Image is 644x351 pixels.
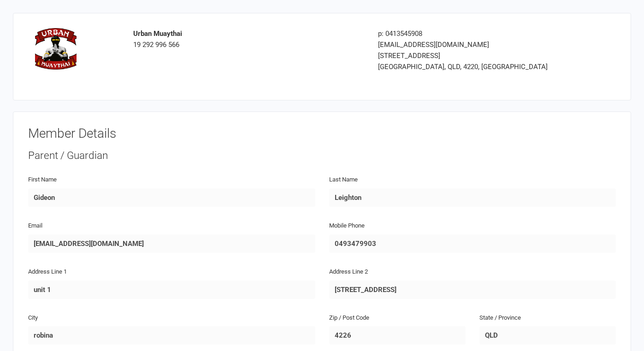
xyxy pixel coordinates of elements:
[133,28,364,50] div: 19 292 996 566
[378,28,560,39] div: p: 0413545908
[329,221,365,231] label: Mobile Phone
[28,175,57,185] label: First Name
[28,127,616,141] h3: Member Details
[329,175,358,185] label: Last Name
[378,61,560,72] div: [GEOGRAPHIC_DATA], QLD, 4220, [GEOGRAPHIC_DATA]
[329,267,368,277] label: Address Line 2
[28,267,67,277] label: Address Line 1
[329,313,369,323] label: Zip / Post Code
[28,148,616,163] div: Parent / Guardian
[479,313,521,323] label: State / Province
[28,313,38,323] label: City
[378,50,560,61] div: [STREET_ADDRESS]
[28,221,42,231] label: Email
[378,39,560,50] div: [EMAIL_ADDRESS][DOMAIN_NAME]
[35,28,77,70] img: logo.png
[133,29,182,38] strong: Urban Muaythai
